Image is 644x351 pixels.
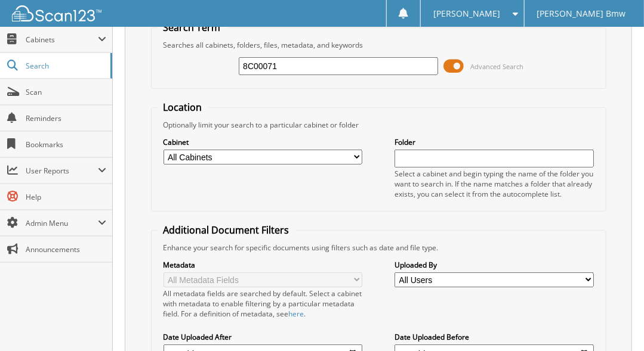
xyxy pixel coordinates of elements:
iframe: Chat Widget [584,294,644,351]
div: Enhance your search for specific documents using filters such as date and file type. [158,243,600,253]
span: Search [26,61,104,71]
span: Help [26,192,106,202]
span: Bookmarks [26,139,106,150]
span: Announcements [26,244,106,254]
span: Reminders [26,113,106,123]
label: Metadata [164,260,362,270]
span: Advanced Search [471,62,524,71]
div: Searches all cabinets, folders, files, metadata, and keywords [158,40,600,50]
span: [PERSON_NAME] [433,10,500,17]
span: Scan [26,87,106,97]
div: Select a cabinet and begin typing the name of the folder you want to search in. If the name match... [395,169,593,199]
legend: Location [158,101,208,114]
span: [PERSON_NAME] Bmw [537,10,626,17]
span: Admin Menu [26,218,98,228]
legend: Search Term [158,21,227,34]
img: scan123-logo-white.svg [12,5,101,21]
span: Cabinets [26,35,98,45]
div: Optionally limit your search to a particular cabinet or folder [158,120,600,130]
label: Folder [395,137,593,147]
label: Cabinet [164,137,362,147]
label: Uploaded By [395,260,593,270]
a: here [289,309,304,319]
legend: Additional Document Filters [158,223,295,237]
label: Date Uploaded After [164,332,362,342]
div: All metadata fields are searched by default. Select a cabinet with metadata to enable filtering b... [164,288,362,319]
label: Date Uploaded Before [395,332,593,342]
span: User Reports [26,166,98,176]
